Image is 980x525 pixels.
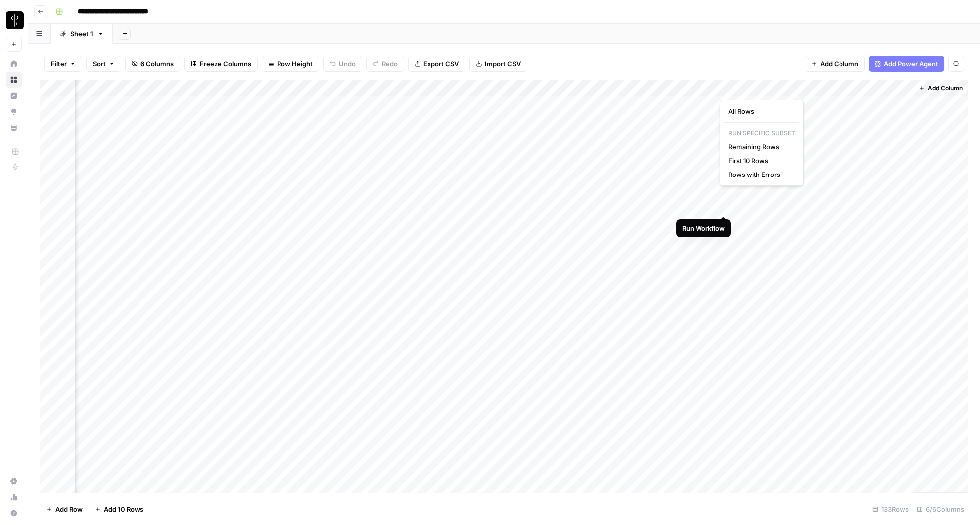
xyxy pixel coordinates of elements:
div: 6/6 Columns [913,501,968,517]
a: Settings [6,473,22,489]
span: Add 10 Rows [104,504,143,514]
button: Redo [366,56,404,72]
p: Run Specific Subset [724,127,799,140]
span: Add Row [55,504,83,514]
span: Add Column [820,59,858,69]
button: Export CSV [408,56,465,72]
button: Add Power Agent [869,56,944,72]
span: Rows with Errors [728,170,791,179]
div: Sheet 1 [70,29,93,39]
a: Opportunities [6,104,22,120]
span: Import CSV [485,59,521,69]
span: 6 Columns [140,59,174,69]
a: Your Data [6,120,22,136]
button: Freeze Columns [184,56,258,72]
span: All Rows [728,106,791,116]
button: Undo [323,56,362,72]
a: Sheet 1 [51,24,113,44]
img: LP Production Workloads Logo [6,11,24,29]
span: Redo [382,59,398,69]
button: Filter [44,56,82,72]
span: First 10 Rows [728,156,791,166]
span: Export CSV [423,59,459,69]
button: Sort [86,56,121,72]
a: Usage [6,489,22,505]
button: Row Height [262,56,319,72]
span: Undo [339,59,356,69]
a: Insights [6,88,22,104]
a: Browse [6,72,22,88]
button: Add Row [40,501,89,517]
button: 6 Columns [125,56,180,72]
button: Import CSV [469,56,527,72]
div: Run Workflow [682,223,725,233]
span: Filter [51,59,67,69]
span: Remaining Rows [728,142,791,152]
button: Help + Support [6,505,22,521]
a: Home [6,56,22,72]
button: Workspace: LP Production Workloads [6,8,22,33]
span: Sort [93,59,106,69]
span: Freeze Columns [200,59,251,69]
button: Add 10 Rows [89,501,149,517]
span: Add Power Agent [884,59,938,69]
span: Row Height [277,59,313,69]
button: Add Column [805,56,865,72]
div: 133 Rows [868,501,913,517]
